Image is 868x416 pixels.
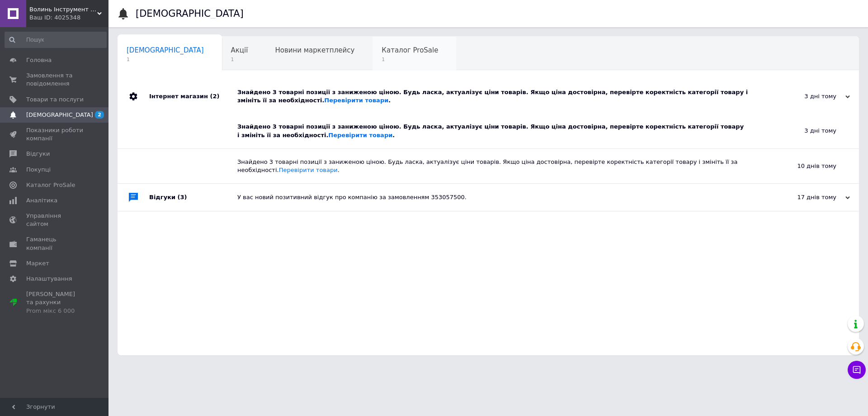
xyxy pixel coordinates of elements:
div: У вас новий позитивний відгук про компанію за замовленням 353057500. [237,193,759,201]
span: (3) [178,194,187,201]
a: Перевірити товари [279,167,338,173]
div: 3 дні тому [759,92,850,100]
span: (2) [210,93,219,100]
div: 3 дні тому [746,114,859,148]
div: Інтернет магазин [149,79,237,114]
div: Ваш ID: 4025348 [29,14,108,22]
span: Товари та послуги [26,96,84,104]
div: 17 днів тому [759,193,850,201]
span: Управління сайтом [26,212,84,228]
div: 10 днів тому [746,149,859,183]
span: Показники роботи компанії [26,126,84,143]
div: Знайдено 3 товарні позиції з заниженою ціною. Будь ласка, актуалізує ціни товарів. Якщо ціна дост... [237,88,759,105]
div: Відгуки [149,184,237,211]
h1: [DEMOGRAPHIC_DATA] [136,8,244,19]
span: 1 [127,56,204,63]
span: Волинь Інструмент Центр [29,5,97,14]
span: 1 [231,56,248,63]
span: [DEMOGRAPHIC_DATA] [26,111,93,119]
span: Маркет [26,259,49,268]
span: Каталог ProSale [382,46,438,54]
span: Новини маркетплейсу [275,46,354,54]
a: Перевірити товари [328,132,392,139]
span: [PERSON_NAME] та рахунки [26,290,84,315]
span: Замовлення та повідомлення [26,72,84,88]
span: Відгуки [26,150,50,158]
span: Акції [231,46,248,54]
span: Покупці [26,166,51,174]
span: Головна [26,56,52,64]
input: Пошук [5,32,107,48]
button: Чат з покупцем [848,361,866,379]
div: Prom мікс 6 000 [26,307,84,315]
span: 1 [382,56,438,63]
span: Гаманець компанії [26,235,84,252]
span: 2 [95,111,104,119]
div: Знайдено 3 товарні позиції з заниженою ціною. Будь ласка, актуалізує ціни товарів. Якщо ціна дост... [237,123,746,139]
a: Перевірити товари [324,97,388,104]
span: [DEMOGRAPHIC_DATA] [127,46,204,54]
div: Знайдено 3 товарні позиції з заниженою ціною. Будь ласка, актуалізує ціни товарів. Якщо ціна дост... [237,158,746,174]
span: Каталог ProSale [26,181,75,189]
span: Аналітика [26,196,57,205]
span: Налаштування [26,275,72,283]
